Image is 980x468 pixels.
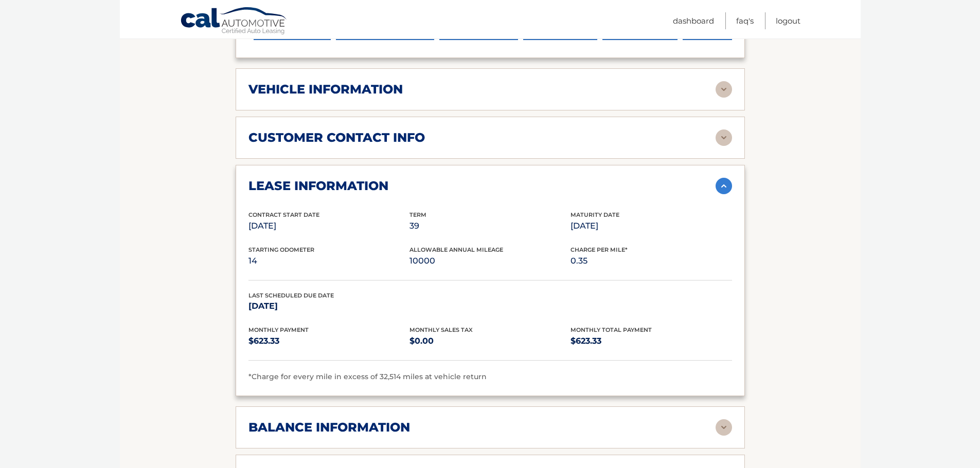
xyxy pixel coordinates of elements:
p: [DATE] [571,219,732,233]
span: Monthly Total Payment [571,326,652,333]
span: Monthly Sales Tax [409,326,473,333]
h2: vehicle information [248,82,403,97]
p: 14 [248,254,409,268]
a: FAQ's [736,12,754,29]
p: 39 [409,219,571,233]
p: 0.35 [571,254,732,268]
h2: lease information [248,178,388,194]
a: Cal Automotive [180,7,288,36]
p: $623.33 [571,334,732,348]
img: accordion-rest.svg [716,129,732,146]
p: $0.00 [409,334,571,348]
span: Monthly Payment [248,326,309,333]
img: accordion-rest.svg [716,81,732,98]
span: Starting Odometer [248,246,314,253]
span: Allowable Annual Mileage [409,246,503,253]
a: Dashboard [673,12,714,29]
p: [DATE] [248,299,409,313]
h2: balance information [248,420,410,435]
p: $623.33 [248,334,409,348]
span: Charge Per Mile* [571,246,628,253]
img: accordion-active.svg [716,178,732,194]
p: [DATE] [248,219,409,233]
span: *Charge for every mile in excess of 32,514 miles at vehicle return [248,372,487,381]
span: Last Scheduled Due Date [248,292,334,299]
h2: customer contact info [248,130,425,145]
span: Maturity Date [571,211,619,218]
span: Contract Start Date [248,211,319,218]
span: Term [409,211,426,218]
p: 10000 [409,254,571,268]
a: Logout [776,12,800,29]
img: accordion-rest.svg [716,419,732,436]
